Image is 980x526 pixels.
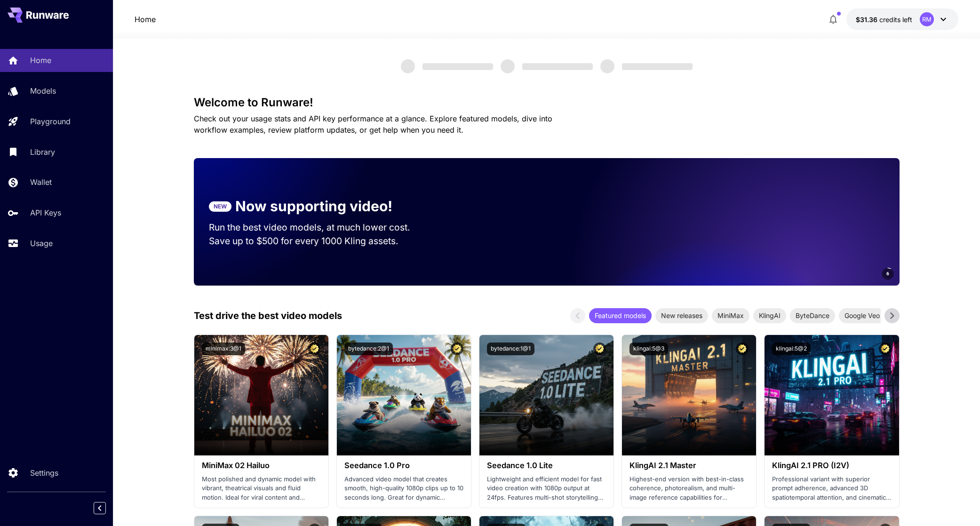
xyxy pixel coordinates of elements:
span: New releases [655,311,708,320]
span: Check out your usage stats and API key performance at a glance. Explore featured models, dive int... [194,114,552,135]
span: Featured models [589,311,652,320]
p: NEW [214,202,227,211]
p: Library [30,146,55,158]
div: KlingAI [753,308,786,323]
button: Certified Model – Vetted for best performance and includes a commercial license. [451,343,463,355]
button: Certified Model – Vetted for best performance and includes a commercial license. [308,343,321,355]
p: Playground [30,116,71,127]
p: Usage [30,238,53,249]
button: bytedance:2@1 [344,343,393,355]
span: ByteDance [790,311,835,320]
p: Highest-end version with best-in-class coherence, photorealism, and multi-image reference capabil... [629,475,749,502]
button: klingai:5@3 [629,343,668,355]
p: Professional variant with superior prompt adherence, advanced 3D spatiotemporal attention, and ci... [772,475,891,502]
p: Save up to $500 for every 1000 Kling assets. [209,234,428,248]
h3: KlingAI 2.1 Master [629,461,749,470]
nav: breadcrumb [135,14,156,25]
span: Google Veo [839,311,885,320]
span: 6 [886,270,889,277]
p: Home [30,55,51,66]
div: RM [920,12,934,26]
button: Collapse sidebar [94,502,106,514]
span: KlingAI [753,311,786,320]
span: $31.36 [856,16,879,24]
p: Now supporting video! [235,196,392,217]
img: alt [479,335,613,455]
a: Home [135,14,156,25]
span: credits left [879,16,912,24]
img: alt [337,335,471,455]
img: alt [622,335,756,455]
img: alt [194,335,328,455]
div: ByteDance [790,308,835,323]
p: API Keys [30,207,61,218]
div: Collapse sidebar [101,500,113,517]
p: Advanced video model that creates smooth, high-quality 1080p clips up to 10 seconds long. Great f... [344,475,463,502]
p: Settings [30,467,58,478]
h3: KlingAI 2.1 PRO (I2V) [772,461,891,470]
h3: MiniMax 02 Hailuo [202,461,321,470]
div: MiniMax [712,308,749,323]
div: $31.36368 [856,15,912,24]
h3: Seedance 1.0 Lite [487,461,606,470]
p: Wallet [30,176,52,188]
button: Certified Model – Vetted for best performance and includes a commercial license. [736,343,749,355]
button: Certified Model – Vetted for best performance and includes a commercial license. [593,343,606,355]
p: Lightweight and efficient model for fast video creation with 1080p output at 24fps. Features mult... [487,475,606,502]
h3: Welcome to Runware! [194,96,900,109]
img: alt [765,335,899,455]
button: klingai:5@2 [772,343,811,355]
button: Certified Model – Vetted for best performance and includes a commercial license. [879,343,892,355]
p: Models [30,85,56,96]
span: MiniMax [712,311,749,320]
button: $31.36368RM [846,8,958,30]
button: bytedance:1@1 [487,343,534,355]
div: Google Veo [839,308,885,323]
p: Test drive the best video models [194,309,342,323]
p: Run the best video models, at much lower cost. [209,221,428,234]
button: minimax:3@1 [202,343,245,355]
div: New releases [655,308,708,323]
h3: Seedance 1.0 Pro [344,461,463,470]
div: Featured models [589,308,652,323]
p: Most polished and dynamic model with vibrant, theatrical visuals and fluid motion. Ideal for vira... [202,475,321,502]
